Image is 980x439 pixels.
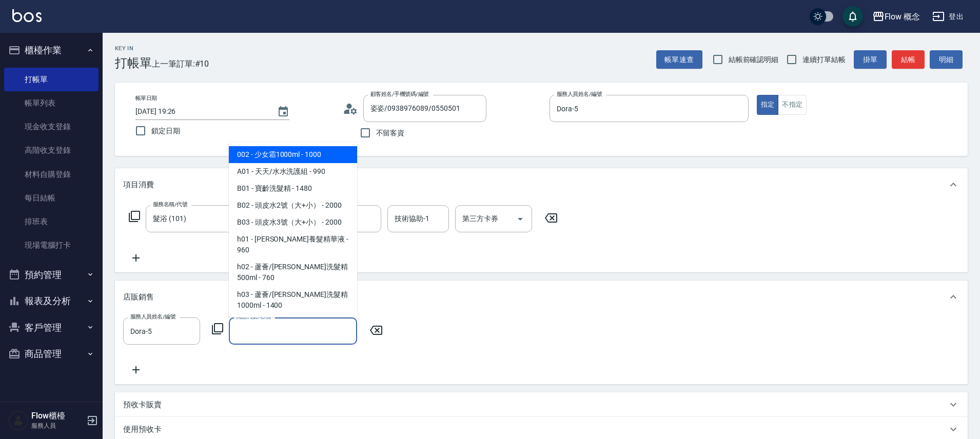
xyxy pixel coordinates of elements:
button: 明細 [930,50,963,69]
input: YYYY/MM/DD hh:mm [135,103,267,120]
button: 櫃檯作業 [4,37,99,64]
button: 登出 [928,7,968,26]
span: h01 - [PERSON_NAME]養髮精華液 - 960 [229,231,357,258]
label: 服務人員姓名/編號 [557,90,602,98]
span: h03 - 蘆薈/[PERSON_NAME]洗髮精1000ml - 1400 [229,286,357,314]
button: Flow 概念 [868,6,925,27]
p: 使用預收卡 [123,424,162,435]
p: 服務人員 [31,421,84,430]
button: Choose date, selected date is 2025-09-23 [271,99,296,124]
span: h04 - 櫻花抗氧化乳液200ml - 760 [229,314,357,331]
div: 店販銷售 [115,281,968,313]
button: 掛單 [854,50,887,69]
span: 鎖定日期 [151,126,180,136]
span: B01 - 寶齡洗髮精 - 1480 [229,180,357,197]
h2: Key In [115,45,152,52]
label: 服務人員姓名/編號 [130,313,175,321]
button: Open [512,211,528,227]
span: B03 - 頭皮水3號（大+小） - 2000 [229,214,357,231]
label: 顧客姓名/手機號碼/編號 [370,90,429,98]
h5: Flow櫃檯 [31,411,84,421]
p: 項目消費 [123,179,154,190]
button: 不指定 [778,95,807,115]
span: 不留客資 [376,128,405,138]
a: 帳單列表 [4,91,99,115]
span: B02 - 頭皮水2號（大+小） - 2000 [229,197,357,214]
img: Person [8,410,29,431]
a: 排班表 [4,210,99,233]
a: 現場電腦打卡 [4,233,99,257]
button: 預約管理 [4,262,99,288]
h3: 打帳單 [115,56,152,70]
button: 指定 [757,95,779,115]
button: save [842,6,863,27]
button: 商品管理 [4,341,99,367]
button: 結帳 [892,50,925,69]
p: 預收卡販賣 [123,400,162,410]
p: 店販銷售 [123,292,154,303]
a: 材料自購登錄 [4,163,99,186]
a: 高階收支登錄 [4,138,99,162]
div: Flow 概念 [885,10,920,23]
span: 002 - 少女霜1000ml - 1000 [229,146,357,163]
span: 結帳前確認明細 [729,54,779,65]
span: 連續打單結帳 [802,54,846,65]
button: 客戶管理 [4,314,99,341]
a: 每日結帳 [4,186,99,210]
a: 現金收支登錄 [4,115,99,138]
button: 報表及分析 [4,288,99,314]
div: 項目消費 [115,168,968,201]
div: 預收卡販賣 [115,392,968,417]
label: 帳單日期 [135,94,157,102]
span: 上一筆訂單:#10 [152,57,209,70]
span: h02 - 蘆薈/[PERSON_NAME]洗髮精500ml - 760 [229,258,357,286]
span: A01 - 天天/水水洗護組 - 990 [229,163,357,180]
img: Logo [12,9,42,22]
a: 打帳單 [4,68,99,91]
label: 服務名稱/代號 [153,201,187,208]
button: 帳單速查 [656,50,702,69]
